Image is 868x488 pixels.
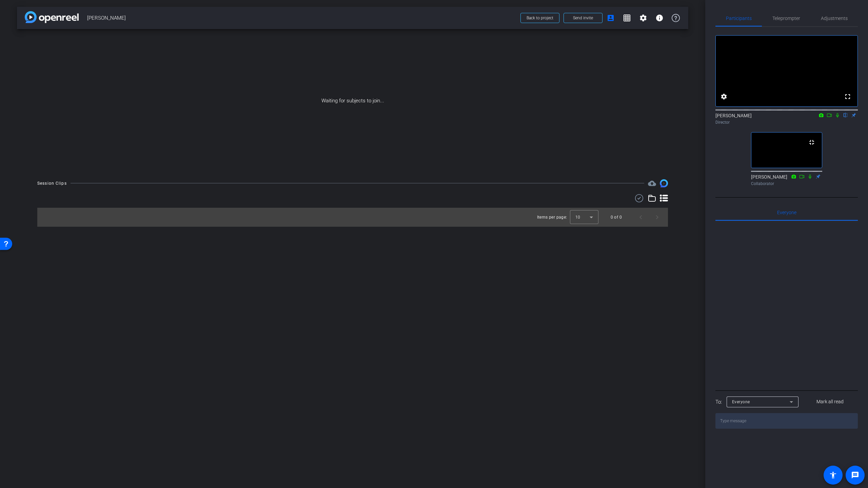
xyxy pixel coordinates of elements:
[537,214,567,221] div: Items per page:
[655,14,664,22] mat-icon: info
[829,471,837,479] mat-icon: accessibility
[732,400,750,404] span: Everyone
[87,11,516,25] span: [PERSON_NAME]
[808,138,816,146] mat-icon: fullscreen_exit
[573,15,593,21] span: Send invite
[660,179,668,187] img: Session clips
[564,13,603,23] button: Send invite
[715,119,858,125] div: Director
[639,14,647,22] mat-icon: settings
[623,14,631,22] mat-icon: grid_on
[777,210,796,215] span: Everyone
[751,174,822,187] div: [PERSON_NAME]
[520,13,559,23] button: Back to project
[607,14,615,22] mat-icon: account_box
[649,209,665,225] button: Next page
[633,209,649,225] button: Previous page
[720,93,728,101] mat-icon: settings
[25,11,79,23] img: app-logo
[803,396,858,408] button: Mark all read
[844,93,852,101] mat-icon: fullscreen
[751,181,822,187] div: Collaborator
[527,16,553,20] span: Back to project
[816,398,844,405] span: Mark all read
[772,16,800,21] span: Teleprompter
[851,471,859,479] mat-icon: message
[726,16,752,21] span: Participants
[842,112,850,118] mat-icon: flip
[821,16,848,21] span: Adjustments
[17,29,688,172] div: Waiting for subjects to join...
[37,180,67,187] div: Session Clips
[611,214,622,221] div: 0 of 0
[715,112,858,125] div: [PERSON_NAME]
[648,179,656,187] mat-icon: cloud_upload
[648,179,656,187] span: Destinations for your clips
[715,398,722,406] div: To:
